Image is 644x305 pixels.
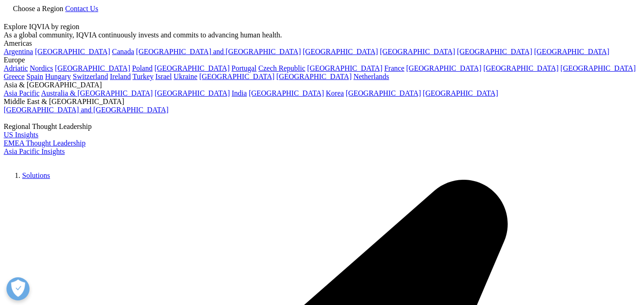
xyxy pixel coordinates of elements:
[4,89,40,97] a: Asia Pacific
[483,64,559,72] a: [GEOGRAPHIC_DATA]
[423,89,498,97] a: [GEOGRAPHIC_DATA]
[155,73,172,80] a: Israel
[199,73,274,80] a: [GEOGRAPHIC_DATA]
[6,277,30,300] button: Open Preferences
[4,81,640,89] div: Asia & [GEOGRAPHIC_DATA]
[276,73,352,80] a: [GEOGRAPHIC_DATA]
[4,64,28,72] a: Adriatic
[4,48,33,55] a: Argentina
[4,139,85,147] a: EMEA Thought Leadership
[4,131,38,139] a: US Insights
[136,48,301,55] a: [GEOGRAPHIC_DATA] and [GEOGRAPHIC_DATA]
[55,64,130,72] a: [GEOGRAPHIC_DATA]
[346,89,421,97] a: [GEOGRAPHIC_DATA]
[353,73,389,80] a: Netherlands
[303,48,378,55] a: [GEOGRAPHIC_DATA]
[173,73,197,80] a: Ukraine
[132,73,154,80] a: Turkey
[326,89,344,97] a: Korea
[534,48,609,55] a: [GEOGRAPHIC_DATA]
[35,48,110,55] a: [GEOGRAPHIC_DATA]
[406,64,482,72] a: [GEOGRAPHIC_DATA]
[384,64,405,72] a: France
[232,89,247,97] a: India
[30,64,53,72] a: Nordics
[4,106,168,114] a: [GEOGRAPHIC_DATA] and [GEOGRAPHIC_DATA]
[380,48,455,55] a: [GEOGRAPHIC_DATA]
[232,64,256,72] a: Portugal
[13,5,63,12] span: Choose a Region
[155,64,230,72] a: [GEOGRAPHIC_DATA]
[112,48,134,55] a: Canada
[22,171,50,179] a: Solutions
[26,73,43,80] a: Spain
[110,73,131,80] a: Ireland
[65,5,98,12] a: Contact Us
[457,48,532,55] a: [GEOGRAPHIC_DATA]
[4,98,640,106] div: Middle East & [GEOGRAPHIC_DATA]
[4,147,65,155] a: Asia Pacific Insights
[155,89,230,97] a: [GEOGRAPHIC_DATA]
[4,39,640,48] div: Americas
[4,56,640,64] div: Europe
[45,73,71,80] a: Hungary
[4,122,640,131] div: Regional Thought Leadership
[132,64,152,72] a: Poland
[4,73,24,80] a: Greece
[41,89,153,97] a: Australia & [GEOGRAPHIC_DATA]
[73,73,108,80] a: Switzerland
[561,64,636,72] a: [GEOGRAPHIC_DATA]
[4,23,640,31] div: Explore IQVIA by region
[258,64,305,72] a: Czech Republic
[249,89,324,97] a: [GEOGRAPHIC_DATA]
[4,31,640,39] div: As a global community, IQVIA continuously invests and commits to advancing human health.
[307,64,382,72] a: [GEOGRAPHIC_DATA]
